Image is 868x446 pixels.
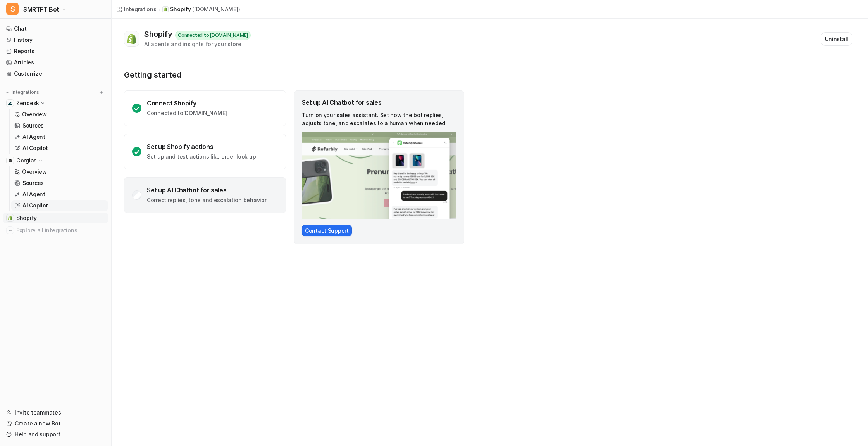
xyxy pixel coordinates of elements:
[11,200,108,211] a: AI Copilot
[11,189,108,200] a: AI Agent
[22,133,45,141] p: AI Agent
[22,111,47,118] p: Overview
[183,110,227,116] a: [DOMAIN_NAME]
[3,35,108,45] a: History
[6,3,19,15] span: S
[124,5,157,13] div: Integrations
[162,5,240,13] a: Shopify iconShopify([DOMAIN_NAME])
[3,46,108,57] a: Reports
[22,190,45,198] p: AI Agent
[11,120,108,131] a: Sources
[6,226,14,234] img: explore all integrations
[98,90,104,95] img: menu_add.svg
[8,216,12,220] img: Shopify
[159,6,160,13] span: /
[22,202,48,209] p: AI Copilot
[124,70,465,80] p: Getting started
[302,225,352,236] button: Contact Support
[16,99,39,107] p: Zendesk
[302,111,456,127] p: Turn on your sales assistant. Set how the bot replies, adjusts tone, and escalates to a human whe...
[3,57,108,68] a: Articles
[147,143,256,150] div: Set up Shopify actions
[16,224,105,237] span: Explore all integrations
[22,144,48,152] p: AI Copilot
[3,225,108,236] a: Explore all integrations
[144,29,175,39] div: Shopify
[302,132,456,219] img: zendesk email draft
[170,5,191,13] p: Shopify
[22,179,44,187] p: Sources
[175,31,251,40] div: Connected to [DOMAIN_NAME]
[147,153,256,161] p: Set up and test actions like order look up
[22,122,44,130] p: Sources
[3,418,108,429] a: Create a new Bot
[5,90,10,95] img: expand menu
[16,214,37,222] span: Shopify
[3,88,41,96] button: Integrations
[8,158,12,163] img: Gorgias
[11,166,108,177] a: Overview
[144,40,251,48] div: AI agents and insights for your store
[11,131,108,142] a: AI Agent
[8,101,12,105] img: Zendesk
[147,186,266,194] div: Set up AI Chatbot for sales
[126,33,137,44] img: Shopify
[821,32,852,46] button: Uninstall
[11,178,108,188] a: Sources
[147,109,227,117] p: Connected to
[3,68,108,79] a: Customize
[164,7,167,11] img: Shopify icon
[11,143,108,154] a: AI Copilot
[302,99,456,106] div: Set up AI Chatbot for sales
[147,196,266,204] p: Correct replies, tone and escalation behavior
[116,5,157,13] a: Integrations
[147,99,227,107] div: Connect Shopify
[16,157,37,164] p: Gorgias
[22,168,47,176] p: Overview
[23,4,59,15] span: SMRTFT Bot
[11,109,108,120] a: Overview
[3,23,108,34] a: Chat
[192,5,240,13] p: ( [DOMAIN_NAME] )
[12,89,39,95] p: Integrations
[3,407,108,418] a: Invite teammates
[3,429,108,440] a: Help and support
[3,213,108,223] a: ShopifyShopify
